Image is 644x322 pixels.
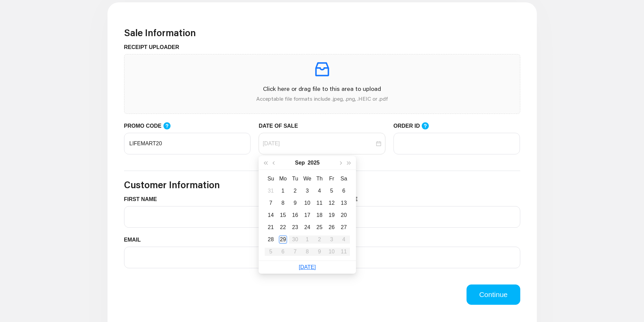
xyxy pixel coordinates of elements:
div: 13 [340,199,348,207]
div: 4 [315,187,324,195]
th: Mo [277,173,289,185]
div: 5 [328,187,336,195]
input: DATE OF SALE [263,140,375,148]
div: 28 [267,236,275,244]
button: Sep [295,156,305,170]
div: 8 [279,199,287,207]
input: LAST NAME [326,206,520,228]
label: FIRST NAME [124,195,162,203]
td: 2025-09-21 [265,221,277,233]
th: Sa [338,173,350,185]
h3: Sale Information [124,27,520,39]
input: PHONE [326,247,520,268]
td: 2025-09-01 [277,185,289,197]
span: inbox [313,60,332,79]
div: 20 [340,211,348,219]
label: ORDER ID [393,122,436,130]
div: 23 [291,223,299,231]
button: Continue [467,284,520,305]
div: 25 [315,223,324,231]
td: 2025-09-18 [313,209,326,221]
td: 2025-09-29 [277,233,289,246]
td: 2025-09-27 [338,221,350,233]
p: Click here or drag file to this area to upload [130,84,515,93]
span: inboxClick here or drag file to this area to uploadAcceptable file formats include .jpeg, .png, .... [124,54,520,114]
td: 2025-09-28 [265,233,277,246]
label: DATE OF SALE [259,122,303,130]
button: 2025 [308,156,320,170]
div: 1 [279,187,287,195]
div: 31 [267,187,275,195]
th: Tu [289,173,301,185]
div: 11 [315,199,324,207]
td: 2025-09-15 [277,209,289,221]
td: 2025-09-10 [301,197,313,209]
td: 2025-09-12 [326,197,338,209]
div: 15 [279,211,287,219]
h3: Customer Information [124,179,520,191]
th: We [301,173,313,185]
input: FIRST NAME [124,206,318,228]
td: 2025-08-31 [265,185,277,197]
div: 14 [267,211,275,219]
div: 29 [279,236,287,244]
td: 2025-09-16 [289,209,301,221]
td: 2025-09-20 [338,209,350,221]
div: 10 [303,199,311,207]
td: 2025-09-11 [313,197,326,209]
label: RECEIPT UPLOADER [124,43,185,51]
td: 2025-09-19 [326,209,338,221]
div: 24 [303,223,311,231]
th: Th [313,173,326,185]
label: PROMO CODE [124,122,177,130]
td: 2025-09-25 [313,221,326,233]
td: 2025-09-06 [338,185,350,197]
div: 19 [328,211,336,219]
td: 2025-09-04 [313,185,326,197]
td: 2025-09-17 [301,209,313,221]
div: 3 [303,187,311,195]
p: Acceptable file formats include .jpeg, .png, .HEIC or .pdf [130,95,515,103]
td: 2025-09-24 [301,221,313,233]
th: Fr [326,173,338,185]
div: 21 [267,223,275,231]
div: 22 [279,223,287,231]
input: EMAIL [124,247,318,268]
td: 2025-09-08 [277,197,289,209]
div: 2 [291,187,299,195]
td: 2025-09-07 [265,197,277,209]
div: 16 [291,211,299,219]
div: 12 [328,199,336,207]
a: [DATE] [299,264,316,270]
td: 2025-09-05 [326,185,338,197]
td: 2025-09-03 [301,185,313,197]
div: 6 [340,187,348,195]
div: 26 [328,223,336,231]
td: 2025-09-02 [289,185,301,197]
td: 2025-09-13 [338,197,350,209]
div: 7 [267,199,275,207]
label: EMAIL [124,236,146,244]
div: 27 [340,223,348,231]
td: 2025-09-23 [289,221,301,233]
td: 2025-09-14 [265,209,277,221]
div: 9 [291,199,299,207]
div: 17 [303,211,311,219]
th: Su [265,173,277,185]
td: 2025-09-26 [326,221,338,233]
div: 18 [315,211,324,219]
td: 2025-09-22 [277,221,289,233]
td: 2025-09-09 [289,197,301,209]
